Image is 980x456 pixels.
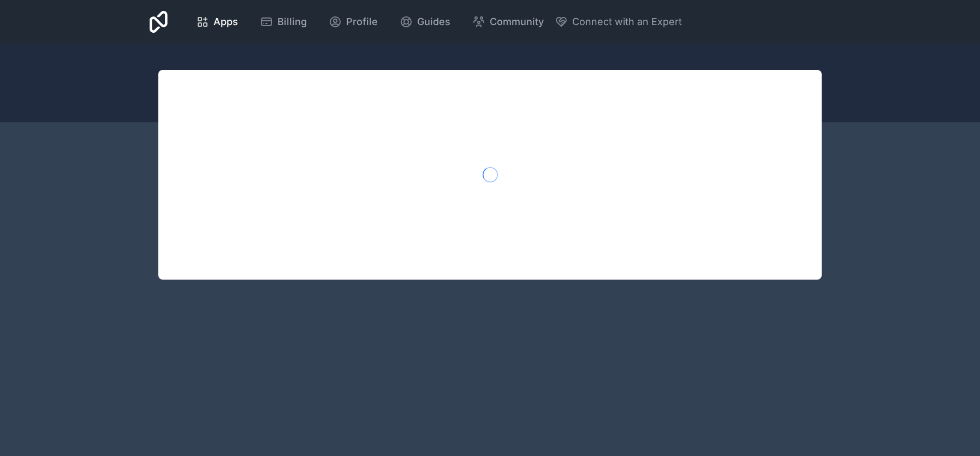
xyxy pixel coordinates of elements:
a: Billing [251,10,316,34]
button: Connect with an Expert [555,14,682,29]
a: Guides [391,10,459,34]
span: Profile [346,14,378,29]
span: Apps [213,14,238,29]
span: Connect with an Expert [572,14,682,29]
a: Community [464,10,553,34]
span: Billing [277,14,307,29]
a: Apps [187,10,247,34]
span: Community [490,14,544,29]
span: Guides [417,14,450,29]
a: Profile [320,10,387,34]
